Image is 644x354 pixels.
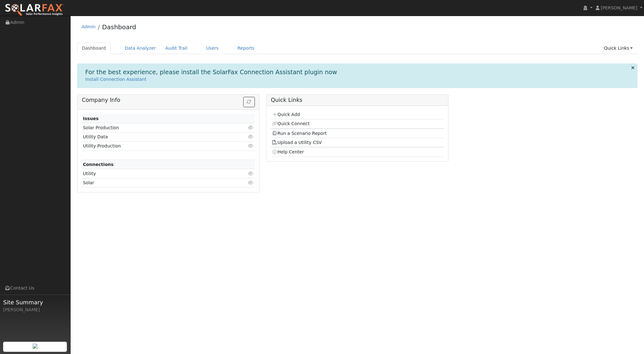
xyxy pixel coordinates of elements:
[248,180,254,185] i: Click to view
[120,42,161,54] a: Data Analyzer
[82,24,96,29] a: Admin
[5,3,64,17] img: SolarFax
[272,131,327,136] a: Run a Scenario Report
[272,149,304,154] a: Help Center
[82,132,227,141] td: Utility Data
[3,307,67,313] div: [PERSON_NAME]
[601,5,637,10] span: [PERSON_NAME]
[85,77,147,82] a: Install Connection Assistant
[248,135,254,139] i: Click to view
[83,116,99,121] strong: Issues
[272,140,322,145] a: Upload a Utility CSV
[82,97,255,103] h5: Company Info
[248,171,254,176] i: Click to view
[233,42,259,54] a: Reports
[271,97,444,103] h5: Quick Links
[102,23,136,31] a: Dashboard
[83,162,114,167] strong: Connections
[77,42,111,54] a: Dashboard
[272,112,300,117] a: Quick Add
[161,42,192,54] a: Audit Trail
[82,141,227,151] td: Utility Production
[201,42,223,54] a: Users
[599,42,637,54] a: Quick Links
[248,125,254,130] i: Click to view
[85,69,337,76] h1: For the best experience, please install the SolarFax Connection Assistant plugin now
[82,169,227,178] td: Utility
[272,121,309,126] a: Quick Connect
[82,123,227,132] td: Solar Production
[3,298,67,307] span: Site Summary
[33,344,38,349] img: retrieve
[82,178,227,187] td: Solar
[248,144,254,148] i: Click to view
